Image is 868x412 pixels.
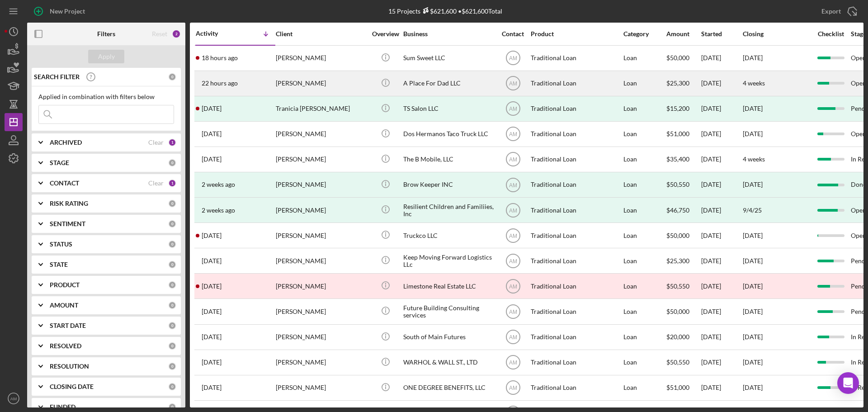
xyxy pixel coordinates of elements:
div: Amount [666,30,700,38]
div: Future Building Consulting services [403,299,494,323]
div: [DATE] [701,376,742,400]
time: [DATE] [743,130,763,137]
div: WARHOL & WALL ST., LTD [403,350,494,374]
div: [DATE] [701,274,742,298]
b: START DATE [50,322,86,329]
text: AM [10,396,17,401]
div: Reset [152,30,167,38]
text: AM [509,131,517,137]
time: 2025-05-21 00:45 [202,384,222,391]
text: AM [509,360,517,366]
div: Loan [623,147,665,171]
time: 2025-09-15 13:03 [202,156,222,163]
div: 1 [168,138,176,147]
div: [DATE] [701,223,742,247]
div: ONE DEGREE BENEFITS, LLC [403,376,494,400]
div: Overview [368,30,402,38]
b: RESOLUTION [50,363,89,370]
div: Limestone Real Estate LLC [403,274,494,298]
div: [PERSON_NAME] [276,223,366,247]
div: Traditional Loan [531,97,621,121]
div: Traditional Loan [531,274,621,298]
b: FUNDED [50,403,75,411]
div: Keep Moving Forward Logistics LLc [403,249,494,273]
div: [DATE] [701,173,742,197]
div: Applied in combination with filters below [38,93,174,100]
div: Closing [743,30,811,38]
b: CLOSING DATE [50,383,94,390]
time: [DATE] [743,384,763,391]
time: 2025-09-15 14:55 [202,130,222,137]
time: [DATE] [743,282,763,290]
div: Tranicia [PERSON_NAME] [276,97,366,121]
div: 0 [168,403,176,411]
div: Loan [623,376,665,400]
div: Export [821,2,841,20]
div: 0 [168,220,176,228]
div: Clear [148,180,164,187]
div: Activity [196,30,236,37]
div: [PERSON_NAME] [276,147,366,171]
text: AM [509,385,517,391]
div: $50,550 [666,274,700,298]
div: [PERSON_NAME] [276,71,366,95]
text: AM [509,334,517,341]
b: RESOLVED [50,342,81,350]
time: [DATE] [743,333,763,341]
time: [DATE] [743,358,763,366]
div: Loan [623,198,665,222]
div: [PERSON_NAME] [276,274,366,298]
text: AM [509,207,517,213]
div: Dos Hermanos Taco Truck LLC [403,122,494,146]
b: RISK RATING [50,200,88,207]
time: 2025-05-22 18:10 [202,359,222,366]
button: Apply [88,50,124,63]
button: New Project [27,2,94,20]
time: 2025-06-04 09:48 [202,333,222,341]
div: 9/4/25 [743,207,762,214]
time: 2025-07-18 13:20 [202,308,222,315]
span: $50,000 [666,308,689,315]
b: AMOUNT [50,302,78,309]
div: Traditional Loan [531,198,621,222]
div: Category [623,30,665,38]
span: $35,400 [666,155,689,163]
div: Started [701,30,742,38]
div: [DATE] [701,350,742,374]
span: $20,000 [666,333,689,341]
div: Traditional Loan [531,173,621,197]
div: [PERSON_NAME] [276,122,366,146]
time: 2025-07-30 20:41 [202,257,222,265]
div: [PERSON_NAME] [276,198,366,222]
div: TS Salon LLC [403,97,494,121]
div: 0 [168,159,176,167]
span: $50,000 [666,54,689,62]
div: Sum Sweet LLC [403,46,494,70]
div: The B Mobile, LLC [403,147,494,171]
div: Loan [623,46,665,70]
button: Export [812,2,863,20]
div: $46,750 [666,198,700,222]
time: 4 weeks [743,155,765,163]
div: Clear [148,139,164,146]
div: [PERSON_NAME] [276,173,366,197]
div: Loan [623,71,665,95]
div: 2 [172,29,181,38]
div: Client [276,30,366,38]
time: 2025-09-16 13:48 [202,105,222,112]
div: Loan [623,350,665,374]
div: 0 [168,301,176,309]
div: 0 [168,362,176,370]
b: STATUS [50,241,72,248]
div: Product [531,30,621,38]
div: Loan [623,122,665,146]
span: $25,300 [666,79,689,87]
div: Checklist [811,30,850,38]
b: SENTIMENT [50,220,85,227]
time: 2025-09-16 20:00 [202,80,238,87]
div: Brow Keeper INC [403,173,494,197]
div: A Place For Dad LLC [403,71,494,95]
div: [DATE] [743,105,763,112]
div: Contact [496,30,530,38]
div: Traditional Loan [531,223,621,247]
